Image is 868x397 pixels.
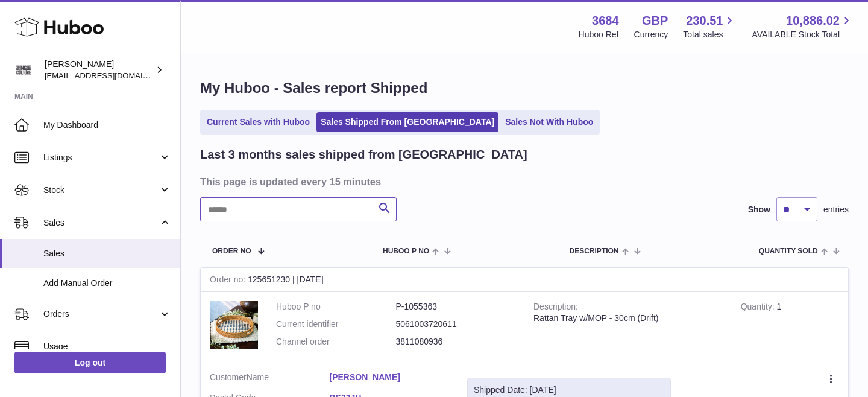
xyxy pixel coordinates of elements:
[43,119,171,131] span: My Dashboard
[276,319,396,330] dt: Current identifier
[200,175,846,188] h3: This page is updated every 15 minutes
[533,313,723,324] div: Rattan Tray w/MOP - 30cm (Drift)
[683,13,737,40] a: 230.51 Total sales
[569,247,618,255] span: Description
[43,278,171,289] span: Add Manual Order
[579,29,619,40] div: Huboo Ref
[592,13,619,29] strong: 3684
[748,204,770,215] label: Show
[533,302,578,314] strong: Description
[200,78,849,98] h1: My Huboo - Sales report Shipped
[210,301,258,349] img: 1755780450.jpg
[43,152,159,164] span: Listings
[210,275,248,287] strong: Order no
[741,302,777,314] strong: Quantity
[200,147,527,163] h2: Last 3 months sales shipped from [GEOGRAPHIC_DATA]
[276,336,396,348] dt: Channel order
[383,247,429,255] span: Huboo P no
[210,372,330,386] dt: Name
[501,112,597,132] a: Sales Not With Huboo
[212,247,251,255] span: Order No
[752,29,854,40] span: AVAILABLE Stock Total
[276,301,396,313] dt: Huboo P no
[683,29,737,40] span: Total sales
[43,341,171,352] span: Usage
[316,112,498,132] a: Sales Shipped From [GEOGRAPHIC_DATA]
[201,268,848,292] div: 125651230 | [DATE]
[43,308,159,320] span: Orders
[396,319,516,330] dd: 5061003720611
[634,29,668,40] div: Currency
[14,61,33,79] img: theinternationalventure@gmail.com
[786,13,840,29] span: 10,886.02
[759,247,818,255] span: Quantity Sold
[14,352,166,373] a: Log out
[752,13,854,40] a: 10,886.02 AVAILABLE Stock Total
[732,292,848,363] td: 1
[43,185,159,196] span: Stock
[686,13,723,29] span: 230.51
[474,384,664,396] div: Shipped Date: [DATE]
[43,217,159,229] span: Sales
[642,13,668,29] strong: GBP
[210,372,247,382] span: Customer
[396,301,516,313] dd: P-1055363
[203,112,314,132] a: Current Sales with Huboo
[396,336,516,348] dd: 3811080936
[330,372,450,383] a: [PERSON_NAME]
[43,248,171,259] span: Sales
[45,71,177,80] span: [EMAIL_ADDRESS][DOMAIN_NAME]
[45,59,153,81] div: [PERSON_NAME]
[823,204,849,215] span: entries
